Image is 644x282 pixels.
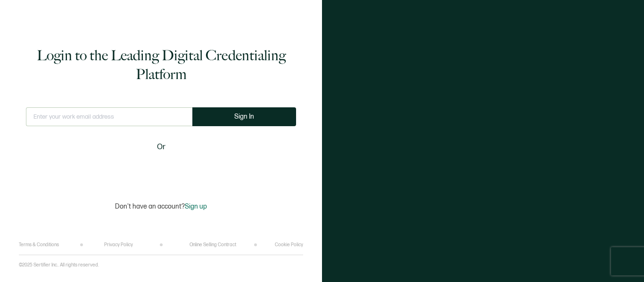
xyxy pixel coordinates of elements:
a: Privacy Policy [104,242,133,248]
button: Sign In [192,107,296,126]
a: Terms & Conditions [19,242,59,248]
h1: Login to the Leading Digital Credentialing Platform [26,46,296,84]
a: Online Selling Contract [190,242,236,248]
p: ©2025 Sertifier Inc.. All rights reserved. [19,262,99,268]
span: Or [157,141,165,153]
a: Cookie Policy [275,242,303,248]
p: Don't have an account? [115,202,207,210]
iframe: Sign in with Google Button [102,159,220,180]
span: Sign up [185,202,207,210]
input: Enter your work email address [26,107,192,126]
span: Sign In [234,113,254,120]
